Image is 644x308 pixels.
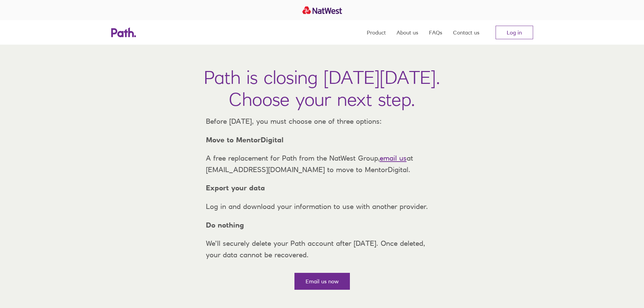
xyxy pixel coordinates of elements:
[200,152,444,175] p: A free replacement for Path from the NatWest Group, at [EMAIL_ADDRESS][DOMAIN_NAME] to move to Me...
[200,201,444,212] p: Log in and download your information to use with another provider.
[206,136,284,144] strong: Move to MentorDigital
[397,20,418,45] a: About us
[367,20,386,45] a: Product
[380,154,407,162] a: email us
[453,20,479,45] a: Contact us
[206,184,265,192] strong: Export your data
[206,221,244,229] strong: Do nothing
[200,116,444,127] p: Before [DATE], you must choose one of three options:
[204,66,440,110] h1: Path is closing [DATE][DATE]. Choose your next step.
[200,238,444,260] p: We’ll securely delete your Path account after [DATE]. Once deleted, your data cannot be recovered.
[294,273,350,290] a: Email us now
[429,20,442,45] a: FAQs
[496,26,533,39] a: Log in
